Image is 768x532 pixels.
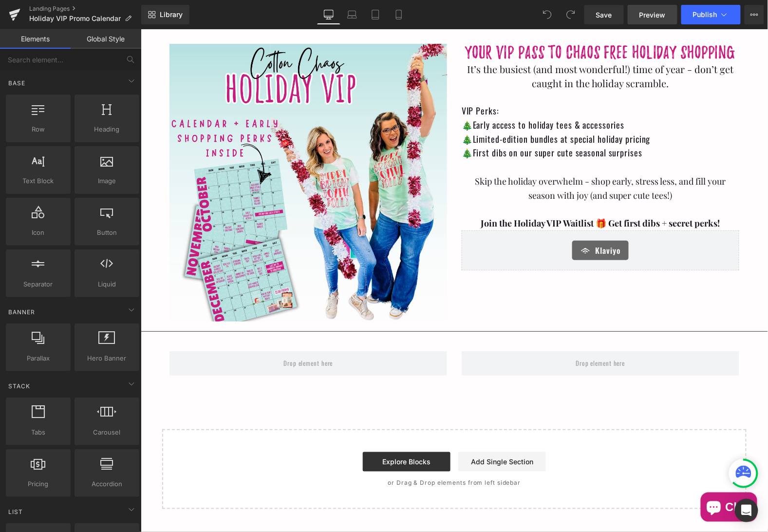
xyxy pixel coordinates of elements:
button: More [745,5,764,24]
a: Global Style [71,29,141,49]
span: Preview [639,10,666,20]
span: Klaviyo [455,215,480,227]
p: Skip the holiday overwhelm - shop early, stress less, and fill your season with joy (and super cu... [321,145,599,173]
button: Publish [681,5,741,24]
span: Text Block [9,176,68,186]
b: Join the Holiday VIP Waitlist 🎁 Get first dibs + secret perks! [340,188,580,200]
span: Base [7,78,26,88]
span: Library [160,10,183,19]
a: Mobile [387,5,411,24]
span: It’s the busiest (and most wonderful!) time of year - don’t get caught in the holiday scramble. [327,33,593,60]
span: 🎄Early access to holiday tees & accessories [321,89,484,102]
span: Your VIP Pass TO CHAOS FREE HOLIDAY SHOPPING [324,16,595,31]
span: Liquid [77,279,136,289]
span: Stack [7,381,31,391]
span: Icon [9,228,68,238]
span: Image [77,176,136,186]
span: Button [77,228,136,238]
span: Publish [693,11,717,19]
span: Holiday VIP Promo Calendar [29,15,121,22]
a: Add Single Section [318,423,405,442]
a: Desktop [317,5,340,24]
span: Pricing [9,479,68,489]
a: Explore Blocks [222,423,310,442]
span: Banner [7,307,36,317]
span: Tabs [9,427,68,437]
span: 🎄First dibs on our super cute seasonal surprises [321,117,502,130]
span: Accordion [77,479,136,489]
a: Preview [628,5,677,24]
button: Redo [561,5,581,24]
inbox-online-store-chat: Shopify online store chat [557,463,619,495]
button: Undo [538,5,557,24]
span: List [7,507,24,516]
a: Landing Pages [29,5,141,13]
a: New Library [141,5,189,24]
p: or Drag & Drop elements from left sidebar [37,450,590,457]
span: Hero Banner [77,353,136,363]
span: Heading [77,124,136,134]
span: Row [9,124,68,134]
span: Save [596,10,612,20]
span: VIP Perks: [321,75,358,88]
span: 🎄Limited-edition bundles at special holiday pricing [321,103,510,116]
span: Separator [9,279,68,289]
a: Tablet [364,5,387,24]
a: Laptop [340,5,364,24]
div: Open Intercom Messenger [735,499,758,522]
span: Parallax [9,353,68,363]
span: Carousel [77,427,136,437]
